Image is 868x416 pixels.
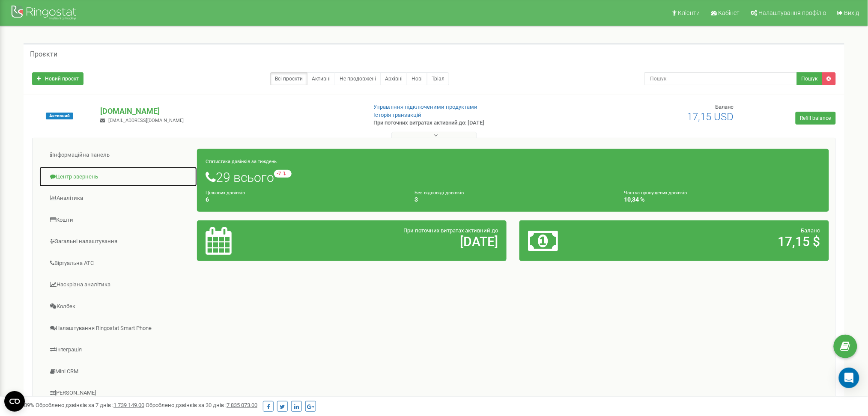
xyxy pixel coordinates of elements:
[39,253,197,274] a: Віртуальна АТС
[274,170,292,178] small: -7
[39,166,197,187] a: Центр звернень
[39,339,197,360] a: Інтеграція
[39,383,197,404] a: [PERSON_NAME]
[307,235,498,249] h2: [DATE]
[374,119,565,127] p: При поточних витратах активний до: [DATE]
[403,227,498,234] span: При поточних витратах активний до
[32,72,84,85] a: Новий проєкт
[759,9,826,16] span: Налаштування профілю
[39,296,197,317] a: Колбек
[374,104,478,110] a: Управління підключеними продуктами
[39,361,197,382] a: Mini CRM
[108,118,184,123] span: [EMAIL_ADDRESS][DOMAIN_NAME]
[796,112,836,125] a: Refill balance
[39,210,197,231] a: Кошти
[801,227,820,234] span: Баланс
[146,402,257,408] span: Оброблено дзвінків за 30 днів :
[30,51,57,58] h5: Проєкти
[716,104,734,110] span: Баланс
[227,402,257,408] u: 7 835 073,00
[100,106,360,117] p: [DOMAIN_NAME]
[39,274,197,295] a: Наскрізна аналітика
[206,196,402,203] h4: 6
[719,9,740,16] span: Кабінет
[844,9,859,16] span: Вихід
[407,72,427,85] a: Нові
[427,72,449,85] a: Тріал
[644,72,797,85] input: Пошук
[270,72,307,85] a: Всі проєкти
[46,113,73,119] span: Активний
[415,190,464,196] small: Без відповіді дзвінків
[36,402,144,408] span: Оброблено дзвінків за 7 днів :
[39,188,197,209] a: Аналiтика
[380,72,407,85] a: Архівні
[374,112,422,118] a: Історія транзакцій
[335,72,381,85] a: Не продовжені
[624,196,820,203] h4: 10,34 %
[113,402,144,408] u: 1 739 149,00
[687,111,734,123] span: 17,15 USD
[39,231,197,252] a: Загальні налаштування
[4,391,25,412] button: Open CMP widget
[206,190,245,196] small: Цільових дзвінків
[630,235,820,249] h2: 17,15 $
[39,145,197,166] a: Інформаційна панель
[678,9,700,16] span: Клієнти
[797,72,823,85] button: Пошук
[11,3,79,24] img: Ringostat Logo
[839,368,859,388] div: Open Intercom Messenger
[415,196,611,203] h4: 3
[206,170,820,184] h1: 29 всього
[307,72,335,85] a: Активні
[624,190,687,196] small: Частка пропущених дзвінків
[206,159,277,164] small: Статистика дзвінків за тиждень
[39,318,197,339] a: Налаштування Ringostat Smart Phone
